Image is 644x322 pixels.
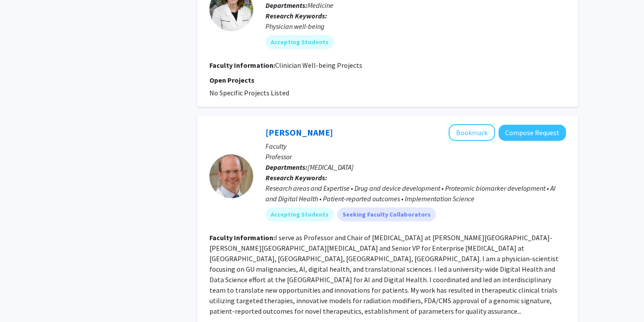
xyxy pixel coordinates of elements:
span: Medicine [308,1,333,10]
iframe: Chat [7,283,37,315]
mat-chip: Accepting Students [265,207,334,221]
button: Compose Request to Adam Dicker [499,125,566,141]
b: Research Keywords: [265,11,327,20]
b: Faculty Information: [209,61,275,70]
span: [MEDICAL_DATA] [308,163,354,171]
div: Research areas and Expertise • Drug and device development • Proteomic biomarker development • AI... [265,183,566,204]
mat-chip: Accepting Students [265,35,334,49]
b: Research Keywords: [265,173,327,182]
div: Physician well-being [265,21,566,31]
p: Professor [265,151,566,162]
p: Faculty [265,141,566,151]
fg-read-more: Clinician Well-being Projects [275,61,362,70]
b: Faculty Information: [209,233,275,242]
mat-chip: Seeking Faculty Collaborators [337,207,436,221]
b: Departments: [265,1,308,10]
b: Departments: [265,163,308,171]
fg-read-more: I serve as Professor and Chair of [MEDICAL_DATA] at [PERSON_NAME][GEOGRAPHIC_DATA]-[PERSON_NAME][... [209,233,559,315]
a: [PERSON_NAME] [265,127,333,138]
p: Open Projects [209,75,566,85]
button: Add Adam Dicker to Bookmarks [449,124,495,141]
span: No Specific Projects Listed [209,88,289,97]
